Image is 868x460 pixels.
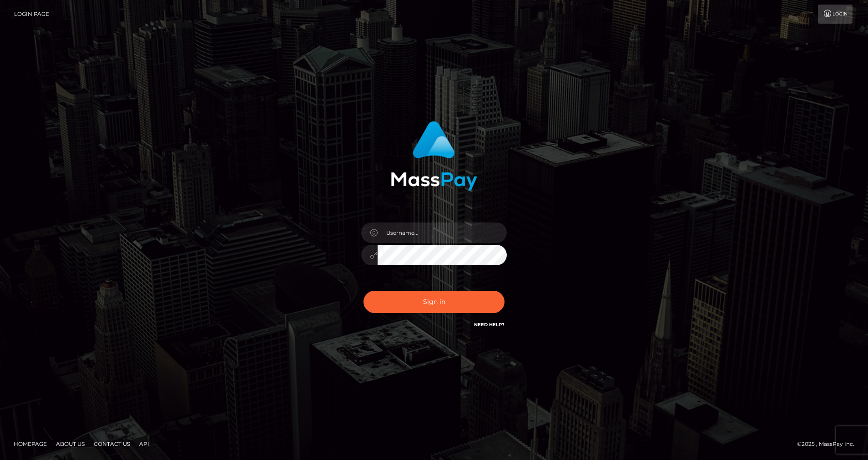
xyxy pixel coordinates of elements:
[14,5,49,24] a: Login Page
[90,437,134,451] a: Contact Us
[378,222,507,243] input: Username...
[52,437,88,451] a: About Us
[474,322,505,328] a: Need Help?
[391,121,477,191] img: MassPay Login
[818,5,853,24] a: Login
[797,439,861,449] div: © 2025 , MassPay Inc.
[10,437,50,451] a: Homepage
[136,437,153,451] a: API
[363,291,505,313] button: Sign in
